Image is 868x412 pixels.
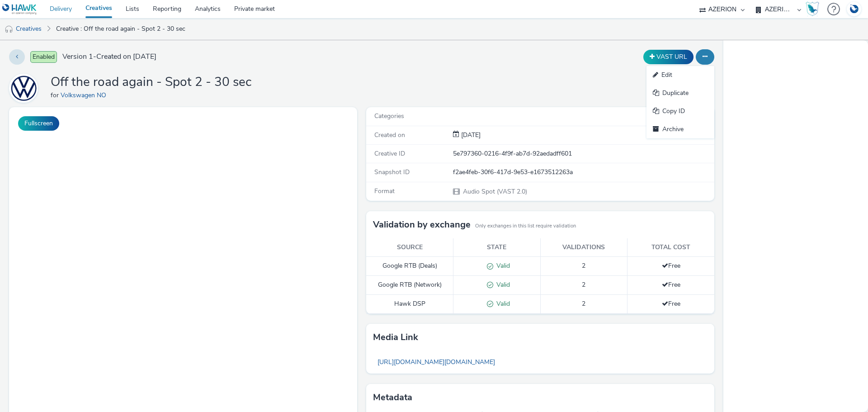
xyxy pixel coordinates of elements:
span: Valid [493,280,510,289]
img: undefined Logo [2,4,37,15]
a: Edit [646,66,714,84]
a: Copy ID [646,102,714,120]
img: Hawk Academy [806,2,819,16]
span: Format [374,187,395,195]
th: Total cost [627,238,715,257]
div: 5e797360-0216-4f9f-ab7d-92aedadff601 [453,149,713,158]
div: f2ae4feb-30f6-417d-9e53-e1673512263a [453,168,713,177]
a: Volkswagen NO [9,84,42,92]
a: Creative : Off the road again - Spot 2 - 30 sec [52,18,190,40]
span: Free [662,280,680,289]
h3: Media link [373,331,418,344]
a: [URL][DOMAIN_NAME][DOMAIN_NAME] [373,353,500,371]
a: Volkswagen NO [61,91,110,99]
span: Creative ID [374,149,405,158]
h3: Validation by exchange [373,218,471,232]
span: 2 [582,280,585,289]
div: Creation 04 February 2025, 15:09 [459,131,481,140]
span: Audio Spot (VAST 2.0) [462,187,527,196]
button: VAST URL [643,50,693,64]
span: Valid [493,299,510,308]
span: Created on [374,131,405,139]
th: Validations [540,238,627,257]
h1: Off the road again - Spot 2 - 30 sec [51,74,251,91]
button: Fullscreen [18,116,59,131]
span: Free [662,261,680,270]
div: Duplicate the creative as a VAST URL [641,50,696,64]
img: Volkswagen NO [10,75,37,101]
img: Account DE [847,2,861,17]
span: Valid [493,261,510,270]
td: Google RTB (Network) [366,276,453,295]
img: audio [5,25,14,34]
span: 2 [582,261,585,270]
td: Google RTB (Deals) [366,257,453,276]
span: Enabled [30,51,57,63]
span: for [51,91,61,99]
span: [DATE] [459,131,481,139]
span: Categories [374,112,404,120]
a: Duplicate [646,84,714,102]
span: 2 [582,299,585,308]
span: Version 1 - Created on [DATE] [62,52,156,62]
h3: Metadata [373,391,412,404]
td: Hawk DSP [366,294,453,313]
small: Only exchanges in this list require validation [475,223,576,230]
a: Archive [646,120,714,138]
th: State [453,238,541,257]
a: Hawk Academy [806,2,823,16]
th: Source [366,238,453,257]
span: Free [662,299,680,308]
span: Snapshot ID [374,168,410,176]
